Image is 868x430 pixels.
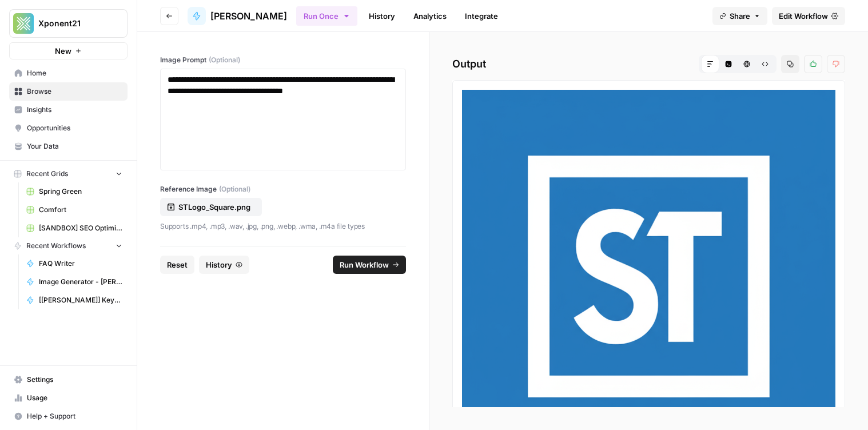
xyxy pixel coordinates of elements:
span: Image Generator - [PERSON_NAME] [39,277,122,287]
span: [[PERSON_NAME]] Keyword Priority Report [39,295,122,305]
label: Reference Image [160,184,406,194]
a: Insights [9,101,128,119]
button: Share [712,7,767,25]
span: [PERSON_NAME] [210,9,287,23]
a: Opportunities [9,119,128,137]
span: New [55,45,71,57]
button: STLogo_Square.png [160,198,262,216]
p: Supports .mp4, .mp3, .wav, .jpg, .png, .webp, .wma, .m4a file types [160,221,406,232]
p: STLogo_Square.png [178,201,251,213]
span: Opportunities [27,123,122,133]
span: Your Data [27,141,122,152]
span: Spring Green [39,186,122,197]
span: Recent Grids [26,169,68,179]
a: [PERSON_NAME] [188,7,287,25]
span: Recent Workflows [26,241,86,251]
a: [[PERSON_NAME]] Keyword Priority Report [21,291,128,309]
span: Home [27,68,122,78]
a: Edit Workflow [772,7,845,25]
button: Help + Support [9,407,128,425]
a: Comfort [21,201,128,219]
span: History [206,259,232,270]
a: Your Data [9,137,128,156]
a: [SANDBOX] SEO Optimizations [21,219,128,237]
span: (Optional) [209,55,240,65]
span: Comfort [39,205,122,215]
img: Xponent21 Logo [13,13,34,34]
span: Share [730,10,750,22]
button: New [9,42,128,59]
a: Browse [9,82,128,101]
label: Image Prompt [160,55,406,65]
a: History [362,7,402,25]
a: Image Generator - [PERSON_NAME] [21,273,128,291]
span: Usage [27,393,122,403]
a: Home [9,64,128,82]
button: History [199,256,249,274]
span: (Optional) [219,184,250,194]
a: Spring Green [21,182,128,201]
span: [SANDBOX] SEO Optimizations [39,223,122,233]
button: Reset [160,256,194,274]
span: Edit Workflow [779,10,828,22]
span: FAQ Writer [39,258,122,269]
a: Analytics [407,7,453,25]
button: Recent Workflows [9,237,128,254]
a: Usage [9,389,128,407]
span: Xponent21 [38,18,107,29]
span: Run Workflow [340,259,389,270]
span: Browse [27,86,122,97]
button: Workspace: Xponent21 [9,9,128,38]
button: Run Once [296,6,357,26]
h2: Output [452,55,845,73]
span: Reset [167,259,188,270]
span: Help + Support [27,411,122,421]
button: Run Workflow [333,256,406,274]
span: Settings [27,375,122,385]
a: Integrate [458,7,505,25]
button: Recent Grids [9,165,128,182]
span: Insights [27,105,122,115]
a: Settings [9,371,128,389]
a: FAQ Writer [21,254,128,273]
